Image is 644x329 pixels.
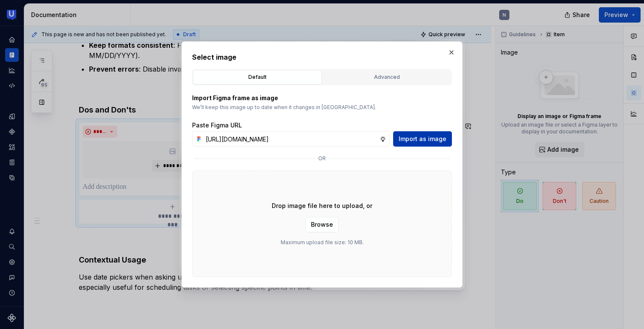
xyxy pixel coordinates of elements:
span: Browse [311,220,333,229]
p: Drop image file here to upload, or [272,202,372,210]
p: We’ll keep this image up to date when it changes in [GEOGRAPHIC_DATA]. [192,104,452,111]
div: Advanced [325,73,448,81]
span: Import as image [399,135,446,143]
label: Paste Figma URL [192,121,242,130]
div: Default [196,73,319,81]
p: Maximum upload file size: 10 MB. [281,239,364,246]
button: Import as image [393,131,452,147]
h2: Select image [192,52,452,62]
p: or [318,155,326,162]
p: Import Figma frame as image [192,94,452,102]
input: https://figma.com/file... [202,131,379,147]
button: Browse [305,217,339,232]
